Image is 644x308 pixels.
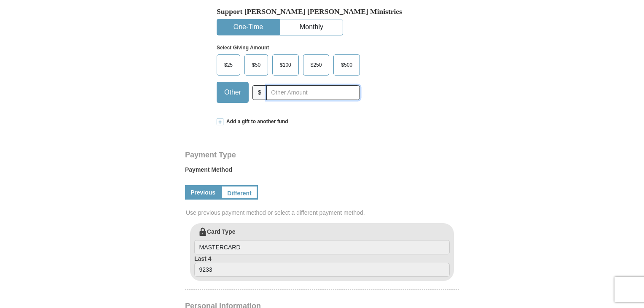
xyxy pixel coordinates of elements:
[337,59,357,71] span: $500
[280,19,343,35] button: Monthly
[266,85,360,100] input: Other Amount
[220,86,245,99] span: Other
[306,59,326,71] span: $250
[217,19,279,35] button: One-Time
[221,185,258,200] a: Different
[217,7,427,16] h5: Support [PERSON_NAME] [PERSON_NAME] Ministries
[220,59,237,71] span: $25
[185,165,459,178] label: Payment Method
[194,254,450,277] label: Last 4
[185,185,221,200] a: Previous
[217,45,269,51] strong: Select Giving Amount
[276,59,295,71] span: $100
[194,263,450,277] input: Last 4
[185,151,459,158] h4: Payment Type
[223,118,288,125] span: Add a gift to another fund
[194,227,450,254] label: Card Type
[194,240,450,254] input: Card Type
[252,85,267,100] span: $
[186,208,460,217] span: Use previous payment method or select a different payment method.
[248,59,265,71] span: $50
